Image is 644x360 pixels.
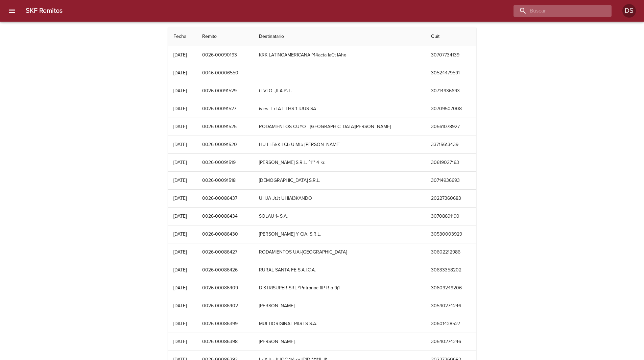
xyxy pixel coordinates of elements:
td: 30619027163 [426,154,476,171]
h6: SKF Remitos [26,5,63,16]
td: 30709507008 [426,100,476,118]
td: [DATE] [168,333,197,351]
td: [DATE] [168,136,197,153]
td: 30524479591 [426,64,476,82]
td: HU I liFikK I Cb UlMtb [PERSON_NAME] [254,136,426,153]
td: [DATE] [168,64,197,82]
td: RURAL SANTA FE S.A.I.C.A. [254,261,426,279]
td: 0026-00091519 [197,154,254,171]
td: 0026-00086434 [197,208,254,225]
td: 33715613439 [426,136,476,153]
td: KRK LATINOAMERICANA ^14acta laCt lAhe [254,46,426,64]
td: MULTIORIGINAL PARTS S.A. [254,315,426,333]
td: 30561078927 [426,118,476,136]
th: Cuit [426,27,476,46]
td: [PERSON_NAME] S.R.L. ^I"" 4 kr. [254,154,426,171]
td: [DATE] [168,190,197,207]
td: [DATE] [168,82,197,100]
td: UHJA JtJt UHIAI3KANDO [254,190,426,207]
td: [PERSON_NAME]. [254,297,426,315]
td: [DATE] [168,118,197,136]
td: 30540274246 [426,333,476,351]
td: SOLAU 1- S.A. [254,208,426,225]
td: 0026-00086426 [197,261,254,279]
td: [DATE] [168,154,197,171]
td: 30530003929 [426,225,476,243]
td: 30633358202 [426,261,476,279]
td: 0026-00086427 [197,243,254,261]
td: 30714936693 [426,82,476,100]
td: [DATE] [168,208,197,225]
th: Remito [197,27,254,46]
td: ivies T rLA I-'LHS 1 IUUS SA [254,100,426,118]
td: [DATE] [168,46,197,64]
td: 30601428527 [426,315,476,333]
td: [DATE] [168,100,197,118]
td: 0026-00086409 [197,279,254,297]
td: DISTRISUPER SRL ^Pntranac fiP R a 9(1 [254,279,426,297]
button: menu [4,3,20,19]
td: [DATE] [168,172,197,189]
td: [DATE] [168,243,197,261]
td: 0026-00086402 [197,297,254,315]
td: 30602212986 [426,243,476,261]
td: 0026-00091529 [197,82,254,100]
td: [DATE] [168,279,197,297]
td: RODAMIENTOS CUYO - [GEOGRAPHIC_DATA][PERSON_NAME] [254,118,426,136]
td: 20227360683 [426,190,476,207]
td: RODAMIENTOS UAI-[GEOGRAPHIC_DATA] [254,243,426,261]
td: 0026-00086430 [197,225,254,243]
td: 30714936693 [426,172,476,189]
td: [DATE] [168,315,197,333]
div: Abrir información de usuario [622,4,636,18]
td: 0026-00086398 [197,333,254,351]
td: 0026-00086399 [197,315,254,333]
td: [DATE] [168,225,197,243]
td: 30708691190 [426,208,476,225]
td: 0026-00091518 [197,172,254,189]
td: [DATE] [168,297,197,315]
td: 0026-00086437 [197,190,254,207]
td: 0026-00091525 [197,118,254,136]
div: DS [622,4,636,18]
td: [DATE] [168,261,197,279]
td: [DEMOGRAPHIC_DATA] S.R.L. [254,172,426,189]
th: Fecha [168,27,197,46]
td: i LVLO .,fI A.P\.L. [254,82,426,100]
td: [PERSON_NAME]. [254,333,426,351]
td: 0046-00006550 [197,64,254,82]
td: 30609249206 [426,279,476,297]
td: 0026-00091520 [197,136,254,153]
td: 0026-00091527 [197,100,254,118]
td: 30540274246 [426,297,476,315]
input: buscar [514,5,600,17]
td: 30707734139 [426,46,476,64]
td: 0026-00090193 [197,46,254,64]
td: [PERSON_NAME] Y CIA. S.R.L. [254,225,426,243]
th: Destinatario [254,27,426,46]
